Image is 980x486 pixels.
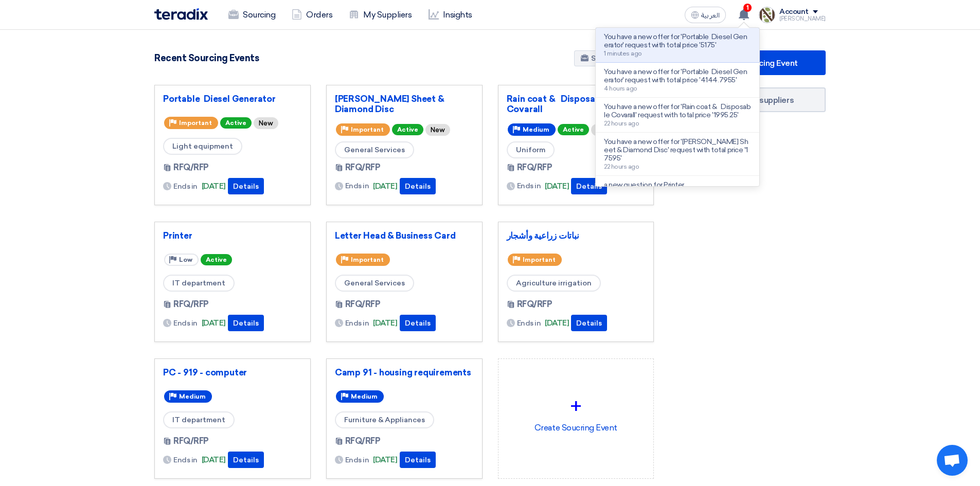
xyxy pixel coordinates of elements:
[345,455,369,465] span: Ends in
[558,124,589,135] span: Active
[604,138,751,163] p: You have a new offer for '[PERSON_NAME] Sheet & Diamond Disc' request with total price '17595'
[173,318,198,329] span: Ends in
[202,454,226,466] span: [DATE]
[591,124,616,136] div: New
[163,411,235,428] span: IT department
[937,445,968,476] div: Open chat
[228,178,264,194] button: Details
[373,181,397,192] span: [DATE]
[351,126,384,133] span: Important
[201,254,232,265] span: Active
[345,318,369,329] span: Ends in
[345,298,381,311] span: RFQ/RFP
[507,141,555,158] span: Uniform
[163,94,302,104] a: Portable Diesel Generator
[228,315,264,331] button: Details
[425,124,450,136] div: New
[163,367,302,377] a: PC - 919 - computer
[173,455,198,465] span: Ends in
[507,391,646,422] div: +
[163,138,242,155] span: Light equipment
[345,181,369,191] span: Ends in
[220,4,283,26] a: Sourcing
[373,454,397,466] span: [DATE]
[345,435,381,447] span: RFQ/RFP
[254,117,278,129] div: New
[351,256,384,263] span: Important
[173,435,209,447] span: RFQ/RFP
[283,4,341,26] a: Orders
[517,318,541,329] span: Ends in
[507,94,646,114] a: Rain coat & Disposable Covarall
[712,58,798,68] span: Create Sourcing Event
[517,161,553,174] span: RFQ/RFP
[507,230,646,241] a: نباتات زراعية وأشجار
[220,117,252,129] span: Active
[574,50,654,66] a: Show All Pipeline
[545,181,569,192] span: [DATE]
[173,298,209,311] span: RFQ/RFP
[179,256,192,263] span: Low
[571,315,607,331] button: Details
[345,161,381,174] span: RFQ/RFP
[335,141,414,158] span: General Services
[173,181,198,192] span: Ends in
[228,452,264,468] button: Details
[202,317,226,329] span: [DATE]
[604,181,684,189] p: a new question for Printer
[523,126,549,133] span: Medium
[604,33,751,49] p: You have a new offer for 'Portable Diesel Generator' request with total price '5175'
[517,181,541,191] span: Ends in
[335,230,474,241] a: Letter Head & Business Card
[392,124,423,135] span: Active
[685,7,726,23] button: العربية
[373,317,397,329] span: [DATE]
[604,120,639,127] span: 22 hours ago
[173,161,209,174] span: RFQ/RFP
[335,367,474,377] a: Camp 91 - housing requirements
[335,94,474,114] a: [PERSON_NAME] Sheet & Diamond Disc
[604,50,642,57] span: 1 minutes ago
[400,315,436,331] button: Details
[743,4,752,12] span: 1
[341,4,420,26] a: My Suppliers
[154,52,259,64] h4: Recent Sourcing Events
[163,275,235,292] span: IT department
[759,7,775,23] img: Screenshot___1756930143446.png
[604,68,751,84] p: You have a new offer for 'Portable Diesel Generator' request with total price '4144.7955'
[154,8,208,20] img: Teradix logo
[420,4,480,26] a: Insights
[202,181,226,192] span: [DATE]
[163,230,302,241] a: Printer
[523,256,556,263] span: Important
[545,317,569,329] span: [DATE]
[507,367,646,458] div: Create Soucring Event
[335,275,414,292] span: General Services
[400,178,436,194] button: Details
[351,393,378,400] span: Medium
[779,16,826,22] div: [PERSON_NAME]
[604,85,637,92] span: 4 hours ago
[604,163,639,170] span: 22 hours ago
[604,103,751,119] p: You have a new offer for 'Rain coat & Disposable Covarall' request with total price '1995.25'
[335,411,434,428] span: Furniture & Appliances
[179,119,212,127] span: Important
[779,8,809,16] div: Account
[400,452,436,468] button: Details
[179,393,206,400] span: Medium
[571,178,607,194] button: Details
[701,12,720,19] span: العربية
[507,275,601,292] span: Agriculture irrigation
[517,298,553,311] span: RFQ/RFP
